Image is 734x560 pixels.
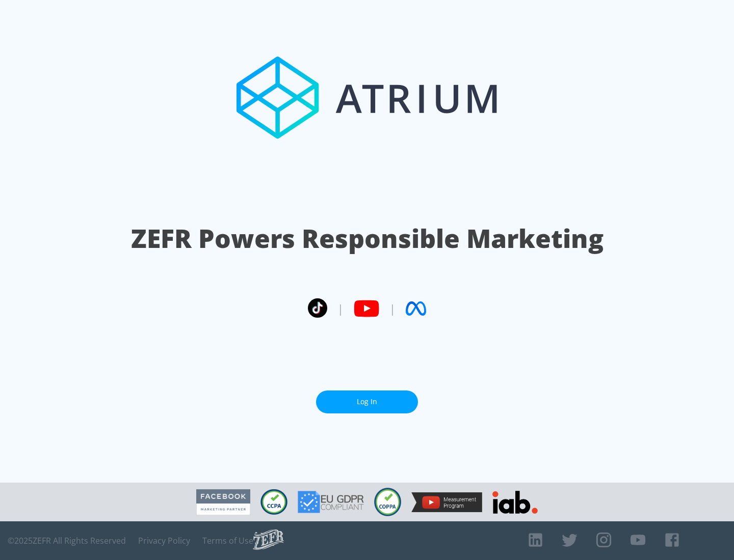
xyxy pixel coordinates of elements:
img: Facebook Marketing Partner [196,489,250,515]
img: IAB [492,491,538,514]
img: YouTube Measurement Program [411,492,482,512]
img: CCPA Compliant [260,489,287,515]
span: | [337,301,344,316]
span: | [389,301,396,316]
a: Privacy Policy [138,536,190,546]
img: COPPA Compliant [374,488,401,516]
h1: ZEFR Powers Responsible Marketing [131,221,604,256]
a: Terms of Use [202,536,253,546]
a: Log In [316,390,418,413]
img: GDPR Compliant [298,491,364,513]
span: © 2025 ZEFR All Rights Reserved [8,536,126,546]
